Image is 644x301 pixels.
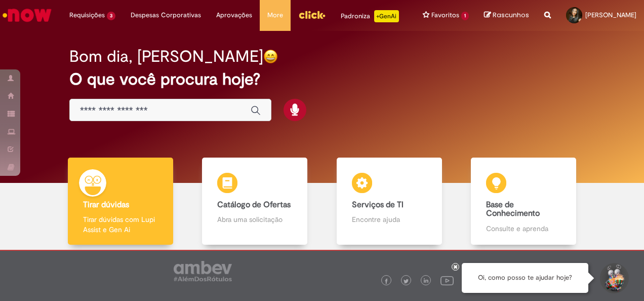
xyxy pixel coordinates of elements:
[341,10,399,22] div: Padroniza
[462,263,588,293] div: Oi, como posso te ajudar hoje?
[352,200,404,210] b: Serviços de TI
[486,223,561,234] p: Consulte e aprenda
[1,5,53,25] img: ServiceNow
[322,158,457,245] a: Serviços de TI Encontre ajuda
[53,158,188,245] a: Tirar dúvidas Tirar dúvidas com Lupi Assist e Gen Ai
[83,200,129,210] b: Tirar dúvidas
[217,214,292,224] p: Abra uma solicitação
[174,261,232,281] img: logo_footer_ambev_rotulo_gray.png
[384,279,389,284] img: logo_footer_facebook.png
[352,214,427,224] p: Encontre ajuda
[404,279,409,284] img: logo_footer_twitter.png
[69,48,263,65] h2: Bom dia, [PERSON_NAME]
[461,12,469,20] span: 1
[216,10,252,20] span: Aprovações
[267,10,283,20] span: More
[69,10,105,20] span: Requisições
[457,158,591,245] a: Base de Conhecimento Consulte e aprenda
[107,12,115,20] span: 3
[188,158,323,245] a: Catálogo de Ofertas Abra uma solicitação
[217,200,291,210] b: Catálogo de Ofertas
[440,274,454,287] img: logo_footer_youtube.png
[585,11,636,19] span: [PERSON_NAME]
[263,49,278,64] img: happy-face.png
[484,11,529,20] a: Rascunhos
[298,7,326,22] img: click_logo_yellow_360x200.png
[431,10,459,20] span: Favoritos
[493,10,529,20] span: Rascunhos
[598,263,629,293] button: Iniciar Conversa de Suporte
[424,278,429,284] img: logo_footer_linkedin.png
[131,10,201,20] span: Despesas Corporativas
[486,200,540,219] b: Base de Conhecimento
[374,10,399,22] p: +GenAi
[83,214,158,235] p: Tirar dúvidas com Lupi Assist e Gen Ai
[69,70,575,88] h2: O que você procura hoje?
